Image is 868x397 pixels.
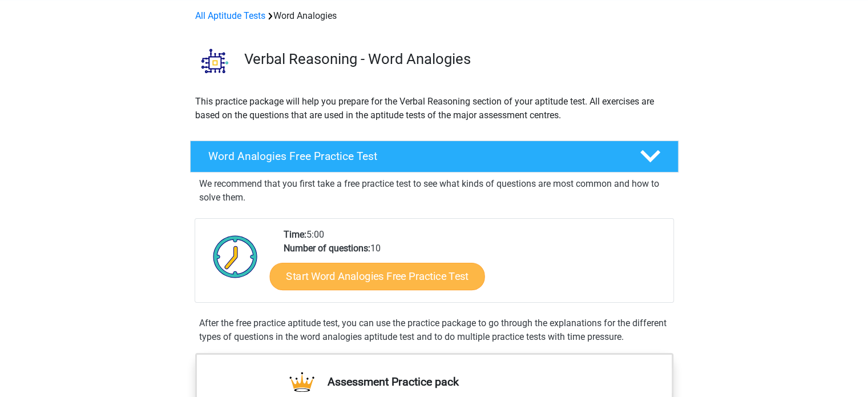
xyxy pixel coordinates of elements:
img: Clock [207,228,264,285]
a: Word Analogies Free Practice Test [185,141,683,173]
h3: Verbal Reasoning - Word Analogies [244,50,669,68]
h4: Word Analogies Free Practice Test [208,150,621,163]
div: 5:00 10 [275,228,673,302]
b: Number of questions: [284,243,370,254]
b: Time: [284,229,306,240]
a: All Aptitude Tests [195,10,265,21]
p: This practice package will help you prepare for the Verbal Reasoning section of your aptitude tes... [195,95,673,122]
img: word analogies [191,37,239,85]
div: Word Analogies [191,9,678,23]
p: We recommend that you first take a free practice test to see what kinds of questions are most com... [199,177,669,204]
a: Start Word Analogies Free Practice Test [269,262,485,290]
div: After the free practice aptitude test, you can use the practice package to go through the explana... [195,316,674,344]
